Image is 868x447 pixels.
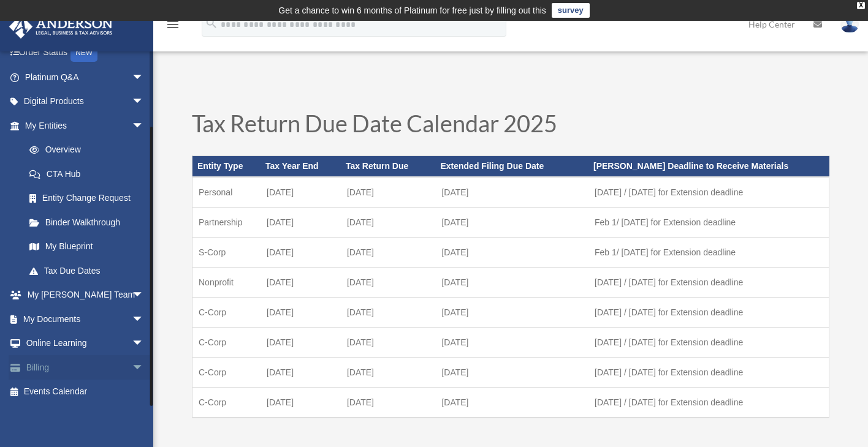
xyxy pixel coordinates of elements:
th: Tax Year End [261,156,341,177]
td: [DATE] [341,298,436,328]
a: Order StatusNEW [9,40,162,66]
td: [DATE] [261,298,341,328]
td: [DATE] [261,358,341,388]
td: [DATE] / [DATE] for Extension deadline [588,328,829,358]
img: User Pic [840,15,859,33]
th: Entity Type [192,156,261,177]
td: [DATE] [341,268,436,298]
span: arrow_drop_down [132,113,156,138]
a: CTA Hub [17,162,162,186]
td: [DATE] [435,358,588,388]
td: [DATE] [261,238,341,268]
span: arrow_drop_down [132,89,156,115]
td: [DATE] [261,388,341,418]
i: menu [166,17,180,32]
td: [DATE] [341,328,436,358]
a: Digital Productsarrow_drop_down [9,89,162,114]
td: [DATE] [435,298,588,328]
div: close [857,2,865,9]
span: arrow_drop_down [132,331,156,356]
td: Personal [192,177,261,208]
span: arrow_drop_down [132,307,156,332]
th: Tax Return Due [341,156,436,177]
span: arrow_drop_down [132,65,156,90]
a: Platinum Q&Aarrow_drop_down [9,65,162,89]
td: [DATE] [341,238,436,268]
td: [DATE] [435,388,588,418]
td: C-Corp [192,298,261,328]
td: [DATE] [261,328,341,358]
a: Entity Change Request [17,186,162,211]
td: Nonprofit [192,268,261,298]
a: Overview [17,138,162,162]
td: [DATE] [341,358,436,388]
td: [DATE] / [DATE] for Extension deadline [588,298,829,328]
a: Binder Walkthrough [17,210,162,235]
td: C-Corp [192,358,261,388]
td: [DATE] / [DATE] for Extension deadline [588,358,829,388]
td: [DATE] [341,177,436,208]
a: survey [552,3,590,18]
a: menu [166,21,180,32]
td: [DATE] [261,208,341,238]
th: Extended Filing Due Date [435,156,588,177]
a: My Blueprint [17,235,162,259]
td: [DATE] [341,388,436,418]
h1: Tax Return Due Date Calendar 2025 [192,111,829,141]
a: My Documentsarrow_drop_down [9,307,162,331]
td: [DATE] / [DATE] for Extension deadline [588,177,829,208]
td: [DATE] [261,177,341,208]
td: [DATE] [435,208,588,238]
a: Tax Due Dates [17,258,156,283]
a: My [PERSON_NAME] Teamarrow_drop_down [9,283,162,307]
a: Events Calendar [9,380,162,404]
a: Online Learningarrow_drop_down [9,331,162,356]
span: arrow_drop_down [132,283,156,308]
td: C-Corp [192,388,261,418]
td: [DATE] / [DATE] for Extension deadline [588,268,829,298]
td: [DATE] / [DATE] for Extension deadline [588,388,829,418]
i: search [205,17,218,30]
td: [DATE] [341,208,436,238]
div: NEW [70,43,97,62]
th: [PERSON_NAME] Deadline to Receive Materials [588,156,829,177]
td: Feb 1/ [DATE] for Extension deadline [588,208,829,238]
span: arrow_drop_down [132,355,156,380]
td: [DATE] [435,328,588,358]
td: [DATE] [435,177,588,208]
td: [DATE] [261,268,341,298]
td: Partnership [192,208,261,238]
td: S-Corp [192,238,261,268]
div: Get a chance to win 6 months of Platinum for free just by filling out this [278,3,546,18]
a: Billingarrow_drop_down [9,355,162,380]
img: Anderson Advisors Platinum Portal [6,15,116,39]
td: C-Corp [192,328,261,358]
a: My Entitiesarrow_drop_down [9,113,162,138]
td: [DATE] [435,238,588,268]
td: [DATE] [435,268,588,298]
td: Feb 1/ [DATE] for Extension deadline [588,238,829,268]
